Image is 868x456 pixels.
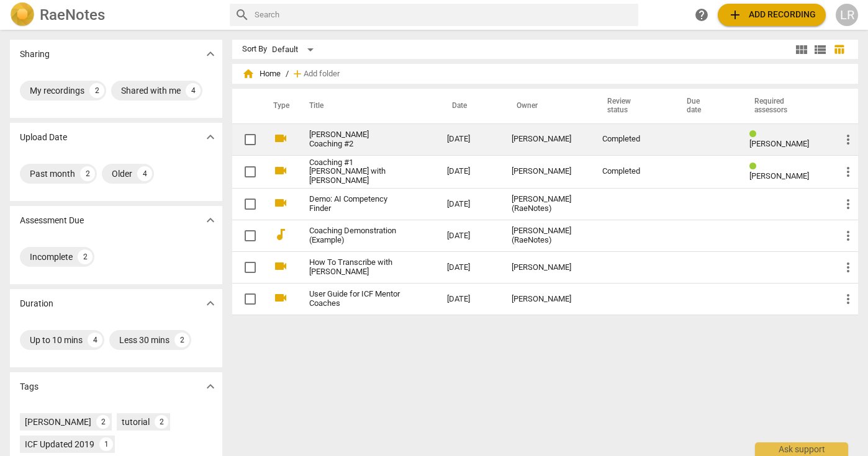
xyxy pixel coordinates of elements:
input: Search [255,5,634,25]
span: more_vert [841,164,856,179]
span: view_module [794,42,809,57]
a: LogoRaeNotes [10,2,220,27]
span: expand_more [203,47,218,61]
div: [PERSON_NAME] (RaeNotes) [512,195,582,213]
div: Up to 10 mins [30,334,83,346]
span: videocam [273,290,288,305]
td: [DATE] [437,220,502,252]
span: table_chart [833,43,845,55]
a: User Guide for ICF Mentor Coaches [309,290,402,308]
div: 2 [96,415,110,429]
p: Tags [20,380,38,393]
th: Review status [592,89,672,123]
p: Upload Date [20,131,67,144]
a: Demo: AI Competency Finder [309,195,402,213]
span: search [235,7,250,22]
p: Duration [20,297,53,310]
p: Sharing [20,48,50,61]
p: Assessment Due [20,214,84,227]
div: Less 30 mins [119,334,170,346]
button: Show more [201,211,220,230]
div: ICF Updated 2019 [25,438,94,450]
span: Review status: completed [749,162,761,171]
a: How To Transcribe with [PERSON_NAME] [309,258,402,277]
div: [PERSON_NAME] [512,135,582,144]
span: videocam [273,259,288,274]
div: [PERSON_NAME] [512,263,582,272]
span: more_vert [841,132,856,147]
span: Add recording [728,7,816,22]
div: 2 [174,333,189,347]
span: / [286,69,289,79]
th: Due date [672,89,739,123]
div: My recordings [30,84,84,97]
th: Required assessors [739,89,831,123]
button: Table view [830,40,848,59]
span: Add folder [304,69,340,79]
div: 2 [80,166,95,181]
span: [PERSON_NAME] [749,139,809,148]
img: Logo [10,2,35,27]
div: 2 [155,415,168,429]
div: [PERSON_NAME] [25,416,91,428]
span: Review status: completed [749,130,761,139]
button: Show more [201,294,220,313]
span: more_vert [841,260,856,275]
span: more_vert [841,292,856,306]
a: Coaching Demonstration (Example) [309,226,402,245]
span: more_vert [841,197,856,212]
th: Type [263,89,294,123]
th: Title [294,89,437,123]
button: Show more [201,45,220,63]
span: videocam [273,195,288,210]
span: videocam [273,163,288,178]
div: 4 [88,333,102,347]
div: Sort By [242,45,267,54]
div: [PERSON_NAME] [512,167,582,176]
div: 1 [99,437,113,451]
h2: RaeNotes [40,6,105,24]
th: Date [437,89,502,123]
div: Ask support [755,442,848,456]
span: add [291,68,304,80]
th: Owner [502,89,592,123]
span: Home [242,68,281,80]
td: [DATE] [437,189,502,220]
div: Default [272,40,318,60]
div: 4 [186,83,201,98]
div: Older [112,168,132,180]
button: LR [836,4,858,26]
span: videocam [273,131,288,146]
div: Completed [602,135,662,144]
span: help [694,7,709,22]
td: [DATE] [437,284,502,315]
div: [PERSON_NAME] [512,295,582,304]
button: Tile view [792,40,811,59]
button: List view [811,40,830,59]
div: Incomplete [30,251,73,263]
div: Completed [602,167,662,176]
span: home [242,68,255,80]
span: expand_more [203,130,218,145]
td: [DATE] [437,252,502,284]
div: tutorial [122,416,150,428]
span: [PERSON_NAME] [749,171,809,181]
button: Show more [201,377,220,396]
span: expand_more [203,213,218,228]
a: Help [690,4,713,26]
div: 4 [137,166,152,181]
button: Upload [718,4,826,26]
div: Shared with me [121,84,181,97]
div: 2 [78,249,93,264]
div: Past month [30,168,75,180]
div: 2 [89,83,104,98]
div: [PERSON_NAME] (RaeNotes) [512,226,582,245]
a: [PERSON_NAME] Coaching #2 [309,130,402,149]
span: add [728,7,743,22]
td: [DATE] [437,123,502,155]
span: audiotrack [273,227,288,242]
span: more_vert [841,228,856,243]
span: expand_more [203,296,218,311]
a: Coaching #1 [PERSON_NAME] with [PERSON_NAME] [309,158,402,186]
